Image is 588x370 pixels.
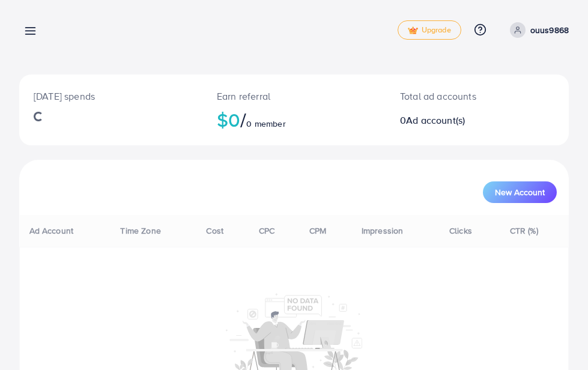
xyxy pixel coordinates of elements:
h2: 0 [400,115,509,126]
span: New Account [495,188,545,196]
span: / [240,106,246,133]
p: Earn referral [217,89,371,103]
h2: $0 [217,108,371,131]
p: Total ad accounts [400,89,509,103]
img: tick [408,26,418,35]
span: Upgrade [408,26,451,35]
a: tickUpgrade [398,20,461,40]
button: New Account [483,181,557,203]
p: ouus9868 [530,23,569,37]
a: ouus9868 [505,22,569,38]
p: [DATE] spends [34,89,188,103]
span: 0 member [246,118,285,130]
span: Ad account(s) [406,114,465,127]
